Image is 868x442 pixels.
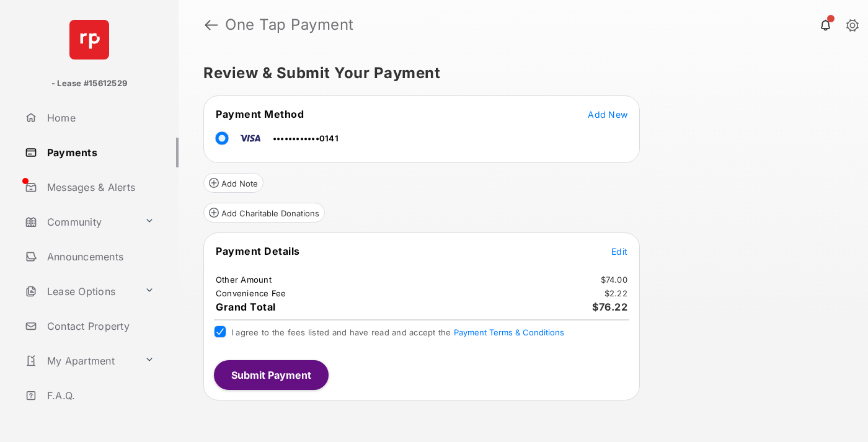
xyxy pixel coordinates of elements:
[592,301,627,313] span: $76.22
[216,108,304,120] span: Payment Method
[611,245,627,257] button: Edit
[273,133,339,143] span: ••••••••••••0141
[600,274,629,285] td: $74.00
[20,276,139,306] a: Lease Options
[20,242,179,272] a: Announcements
[20,207,139,237] a: Community
[20,346,139,376] a: My Apartment
[454,327,564,337] button: I agree to the fees listed and have read and accept the
[203,173,263,193] button: Add Note
[214,360,329,390] button: Submit Payment
[20,381,179,410] a: F.A.Q.
[51,77,127,90] p: - Lease #15612529
[216,301,276,313] span: Grand Total
[20,172,179,202] a: Messages & Alerts
[604,288,628,299] td: $2.22
[20,311,179,341] a: Contact Property
[69,20,109,60] img: svg+xml;base64,PHN2ZyB4bWxucz0iaHR0cDovL3d3dy53My5vcmcvMjAwMC9zdmciIHdpZHRoPSI2NCIgaGVpZ2h0PSI2NC...
[203,66,833,81] h5: Review & Submit Your Payment
[225,17,354,32] strong: One Tap Payment
[231,327,564,337] span: I agree to the fees listed and have read and accept the
[611,246,627,257] span: Edit
[215,288,287,299] td: Convenience Fee
[215,274,272,285] td: Other Amount
[216,245,300,257] span: Payment Details
[20,103,179,133] a: Home
[20,138,179,167] a: Payments
[588,108,627,120] button: Add New
[588,109,627,120] span: Add New
[203,203,325,223] button: Add Charitable Donations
